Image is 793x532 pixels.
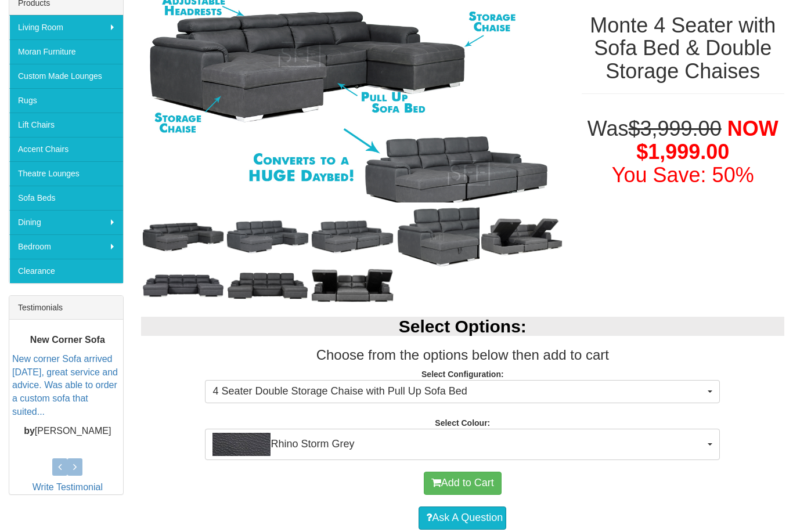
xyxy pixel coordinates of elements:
[9,259,123,284] a: Clearance
[419,507,506,530] a: Ask A Question
[612,164,754,187] font: You Save: 50%
[24,426,35,436] b: by
[582,15,784,84] h1: Monte 4 Seater with Sofa Bed & Double Storage Chaises
[9,211,123,235] a: Dining
[9,186,123,211] a: Sofa Beds
[9,162,123,186] a: Theatre Lounges
[9,235,123,259] a: Bedroom
[421,370,504,379] strong: Select Configuration:
[212,433,705,457] span: Rhino Storm Grey
[205,429,720,461] button: Rhino Storm GreyRhino Storm Grey
[9,89,123,113] a: Rugs
[582,118,784,187] h1: Was
[212,433,271,457] img: Rhino Storm Grey
[212,385,705,400] span: 4 Seater Double Storage Chaise with Pull Up Sofa Bed
[399,317,527,336] b: Select Options:
[30,335,105,345] b: New Corner Sofa
[629,117,722,141] del: $3,999.00
[435,419,490,428] strong: Select Colour:
[9,40,123,64] a: Moran Furniture
[636,117,778,164] span: NOW $1,999.00
[9,113,123,137] a: Lift Chairs
[205,381,720,404] button: 4 Seater Double Storage Chaise with Pull Up Sofa Bed
[9,64,123,89] a: Custom Made Lounges
[141,348,784,363] h3: Choose from the options below then add to cart
[424,472,502,495] button: Add to Cart
[9,16,123,40] a: Living Room
[33,483,103,493] a: Write Testimonial
[12,425,123,439] p: [PERSON_NAME]
[12,354,118,417] a: New corner Sofa arrived [DATE], great service and advice. Was able to order a custom sofa that su...
[9,137,123,162] a: Accent Chairs
[9,296,123,320] div: Testimonials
